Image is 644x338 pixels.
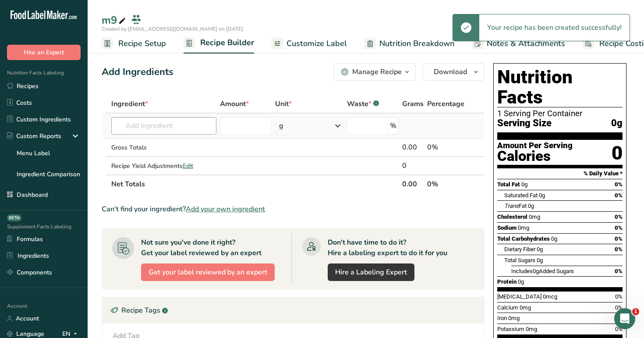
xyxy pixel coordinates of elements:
div: Amount Per Serving [497,142,573,150]
span: 0mg [508,315,520,321]
span: Fat [504,203,527,209]
div: Recipe Yield Adjustments [111,161,217,171]
span: Notes & Attachments [487,38,565,50]
span: 0% [615,192,623,199]
span: Iron [497,315,507,321]
button: Manage Recipe [334,63,416,81]
div: Not sure you've done it right? Get your label reviewed by an expert [141,237,262,258]
span: 0g [521,181,527,188]
span: Total Sugars [504,257,535,263]
div: 0% [427,142,464,153]
div: Can't find your ingredient? [102,204,485,214]
span: Dietary Fiber [504,246,535,253]
span: 0% [615,246,623,253]
button: Hire an Expert [7,45,81,60]
div: Your recipe has been created successfully! [479,14,630,41]
div: 0 [402,160,424,171]
div: Calories [497,150,573,163]
span: 0% [615,235,623,242]
span: [MEDICAL_DATA] [497,293,541,300]
span: 0g [611,118,623,129]
span: 0g [533,268,539,274]
span: Get your label reviewed by an expert [149,267,267,278]
span: Calcium [497,304,518,311]
span: Customize Label [287,38,347,50]
span: Percentage [427,99,464,109]
h1: Nutrition Facts [497,67,623,107]
span: Total Fat [497,181,520,188]
span: 0% [615,304,623,311]
span: 0mg [518,224,529,231]
span: 0g [537,246,543,253]
span: 0% [615,268,623,274]
span: Recipe Builder [200,37,254,49]
span: 1 [632,308,639,315]
button: Download [423,63,485,81]
a: Customize Label [272,34,347,53]
div: Add Ingredients [102,65,173,79]
button: Get your label reviewed by an expert [141,263,275,281]
div: Recipe Tags [102,297,484,324]
span: 0mcg [543,293,557,300]
div: Gross Totals [111,143,217,152]
span: 0% [615,181,623,188]
span: Add your own ingredient [186,204,265,214]
div: Custom Reports [7,132,61,141]
div: 0.00 [402,142,424,153]
span: 0mg [526,326,537,332]
span: 0g [518,278,524,285]
span: 0g [528,203,534,209]
span: 0mg [520,304,531,311]
span: 0% [615,213,623,220]
span: Potassium [497,326,524,332]
span: 0% [615,293,623,300]
i: Trans [504,203,519,209]
span: Protein [497,278,517,285]
span: 0g [551,235,557,242]
th: 0% [425,174,466,193]
span: Created by [EMAIL_ADDRESS][DOMAIN_NAME] on [DATE] [102,25,243,32]
div: 1 Serving Per Container [497,109,623,118]
a: Nutrition Breakdown [364,34,454,53]
th: Net Totals [110,174,401,193]
span: Edit [183,162,193,170]
span: Nutrition Breakdown [379,38,454,50]
div: Waste [347,99,379,109]
th: 0.00 [400,174,425,193]
span: Cholesterol [497,213,527,220]
span: Download [434,67,467,77]
a: Recipe Setup [102,34,166,53]
span: Total Carbohydrates [497,235,550,242]
span: Includes Added Sugars [511,268,574,274]
a: Hire a Labeling Expert [328,263,414,281]
span: 0mg [529,213,540,220]
input: Add Ingredient [111,117,217,135]
span: Serving Size [497,118,552,129]
span: Amount [220,99,249,109]
section: % Daily Value * [497,168,623,179]
span: Grams [402,99,424,109]
span: 0g [537,257,543,263]
div: 0 [612,142,623,165]
a: Notes & Attachments [472,34,565,53]
span: Unit [275,99,292,109]
span: Saturated Fat [504,192,538,199]
div: g [279,121,283,131]
span: 0g [539,192,545,199]
a: Recipe Builder [184,33,254,54]
span: Recipe Setup [118,38,166,50]
div: m9 [102,12,127,28]
span: Sodium [497,224,517,231]
div: Manage Recipe [352,67,402,77]
span: 0% [615,224,623,231]
span: Ingredient [111,99,148,109]
iframe: Intercom live chat [614,308,635,329]
div: BETA [7,214,21,221]
div: Don't have time to do it? Hire a labeling expert to do it for you [328,237,447,258]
